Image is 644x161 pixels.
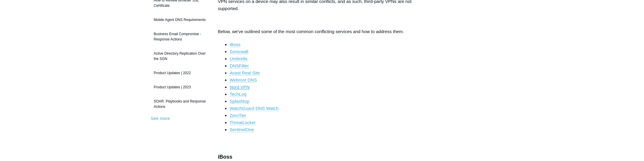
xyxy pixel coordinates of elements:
a: SentinelOne [230,127,254,132]
a: Product Updates | 2022 [151,67,209,79]
p: Below, we've outlined some of the most common conflicting services and how to address them. [218,28,426,35]
a: TechLoq [230,92,247,97]
a: DNSFilter [230,63,249,69]
a: Umbrella [230,56,247,61]
a: ZeroTier [230,113,246,118]
a: SOAR: Playbooks and Response Actions [151,96,209,112]
a: iBoss [230,42,241,47]
a: Nord VPN [230,84,250,90]
a: Product Updates | 2023 [151,82,209,93]
a: Splashtop [230,99,250,104]
a: Webroot DNS [230,77,257,83]
a: Sonicwall [230,49,248,54]
a: Avast Real Site [230,70,260,76]
a: See more [151,116,170,121]
a: Mobile Agent DNS Requirements [151,14,209,25]
a: WatchGuard DNS Watch [230,106,279,111]
a: ThreatLocker [230,120,256,125]
a: Active Directory Replication Over the SGN [151,48,209,64]
a: Business Email Compromise - Response Actions [151,28,209,45]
